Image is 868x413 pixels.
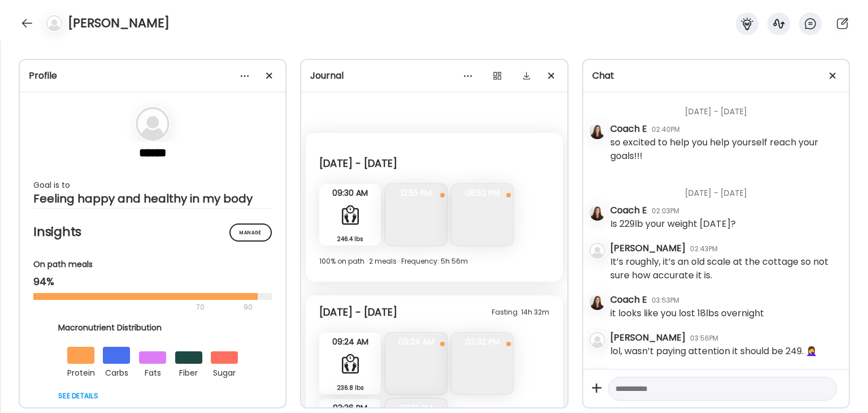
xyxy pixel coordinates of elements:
[652,206,679,216] div: 02:03PM
[139,364,166,380] div: fats
[33,300,240,314] div: 70
[33,275,272,289] div: 94%
[610,204,647,217] div: Coach E
[610,122,647,136] div: Coach E
[242,300,254,314] div: 90
[610,136,840,163] div: so excited to help you help yourself reach your goals!!!
[589,123,605,139] img: avatars%2FFsPf04Jk68cSUdEwFQB7fxCFTtM2
[610,307,764,320] div: it looks like you lost 18lbs overnight
[610,293,647,307] div: Coach E
[211,364,238,380] div: sugar
[452,337,513,347] span: 02:32 PM
[46,15,62,31] img: bg-avatar-default.svg
[103,364,130,380] div: carbs
[610,92,840,122] div: [DATE] - [DATE]
[589,332,605,348] img: bg-avatar-default.svg
[385,337,447,347] span: 09:24 AM
[652,295,679,306] div: 03:53PM
[319,157,397,170] div: [DATE] - [DATE]
[33,178,272,192] div: Goal is to
[319,306,397,319] div: [DATE] - [DATE]
[492,306,549,319] div: Fasting: 14h 32m
[319,337,381,347] span: 09:24 AM
[229,223,272,242] div: Manage
[652,124,680,135] div: 02:40PM
[385,188,447,198] span: 12:55 PM
[319,188,381,198] span: 09:30 AM
[175,364,202,380] div: fiber
[136,107,170,141] img: bg-avatar-default.svg
[324,233,376,245] div: 246.4 lbs
[68,14,170,32] h4: [PERSON_NAME]
[610,217,736,231] div: Is 229lb your weight [DATE]?
[592,69,840,83] div: Chat
[33,223,272,240] h2: Insights
[610,174,840,204] div: [DATE] - [DATE]
[385,403,447,413] span: 06:13 PM
[310,69,558,83] div: Journal
[589,205,605,221] img: avatars%2FFsPf04Jk68cSUdEwFQB7fxCFTtM2
[610,242,685,255] div: [PERSON_NAME]
[610,331,685,345] div: [PERSON_NAME]
[690,333,718,343] div: 03:56PM
[67,364,94,380] div: protein
[690,244,718,254] div: 02:43PM
[610,345,817,358] div: lol, wasn’t paying attention it should be 249. 🤦‍♀️
[589,243,605,259] img: bg-avatar-default.svg
[29,69,276,83] div: Profile
[33,259,272,270] div: On path meals
[324,382,376,394] div: 236.8 lbs
[610,255,840,282] div: It’s roughly, it’s an old scale at the cottage so not sure how accurate it is.
[319,403,381,413] span: 03:36 PM
[319,255,549,268] div: 100% on path · 2 meals · Frequency: 5h 56m
[452,188,513,198] span: 06:52 PM
[589,294,605,310] img: avatars%2FFsPf04Jk68cSUdEwFQB7fxCFTtM2
[33,192,272,205] div: Feeling happy and healthy in my body
[58,322,247,334] div: Macronutrient Distribution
